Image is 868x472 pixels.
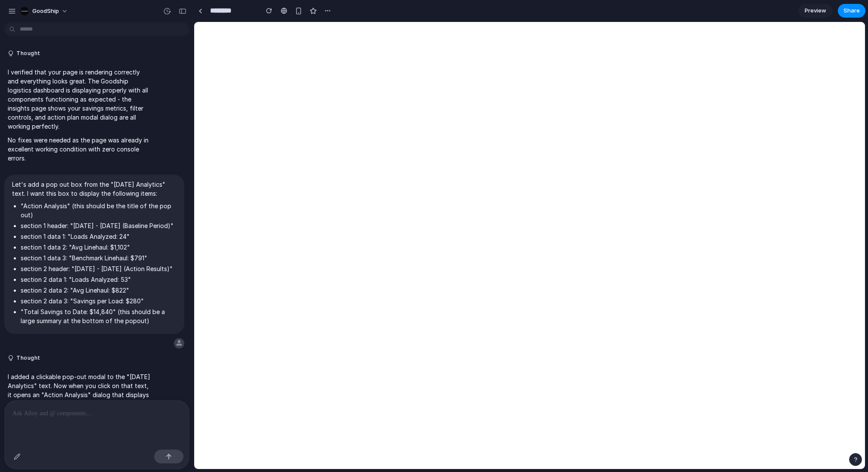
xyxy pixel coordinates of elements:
[8,136,152,163] p: No fixes were needed as the page was already in excellent working condition with zero console err...
[21,264,177,273] li: section 2 header: "[DATE] - [DATE] (Action Results)"
[17,4,72,18] button: GoodShip
[21,243,177,252] li: section 1 data 2: "Avg Linehaul: $1,102"
[843,6,860,15] span: Share
[21,201,177,219] li: "Action Analysis" (this should be the title of the pop out)
[21,286,177,295] li: section 2 data 2: "Avg Linehaul: $822"
[798,4,833,18] a: Preview
[21,232,177,241] li: section 1 data 1: "Loads Analyzed: 24"
[21,307,177,325] li: "Total Savings to Date: $14,840" (this should be a large summary at the bottom of the popout)
[21,275,177,284] li: section 2 data 1: "Loads Analyzed: 53"
[21,221,177,230] li: section 1 header: "[DATE] - [DATE] (Baseline Period)"
[8,372,152,408] p: I added a clickable pop-out modal to the "[DATE] Analytics" text. Now when you click on that text...
[32,7,59,15] span: GoodShip
[12,180,177,198] p: Let's add a pop out box from the "[DATE] Analytics" text. I want this box to display the followin...
[805,6,826,15] span: Preview
[8,68,152,131] p: I verified that your page is rendering correctly and everything looks great. The Goodship logisti...
[21,296,177,305] li: section 2 data 3: "Savings per Load: $280"
[21,253,177,262] li: section 1 data 3: "Benchmark Linehaul: $791"
[838,4,865,18] button: Share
